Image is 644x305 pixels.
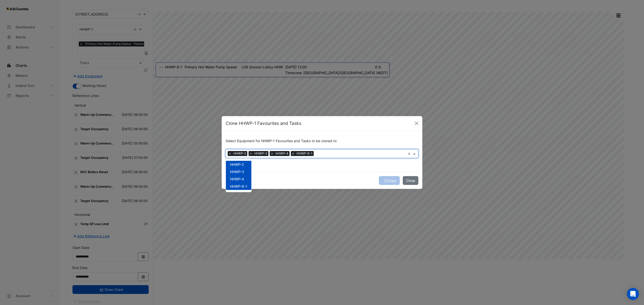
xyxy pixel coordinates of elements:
[295,151,314,156] span: HHWP-8-1
[408,151,412,156] span: Clear
[228,151,232,156] span: ×
[403,176,418,185] button: Close
[230,170,244,174] span: HHWP-3
[230,162,244,167] span: HHWP-2
[226,120,301,127] h5: Clone HHWP-1 Favourites and Tasks
[253,151,268,156] span: HHWP-3
[413,120,420,127] button: Close
[270,151,274,156] span: ×
[230,177,244,181] span: HHWP-4
[230,184,247,188] span: HHWP-8-1
[226,158,241,164] button: Select All
[249,151,253,156] span: ×
[226,139,418,143] h6: Select Equipment for HHWP-1 Favourites and Tasks to be cloned to
[274,151,290,156] span: HHWP-4
[627,288,639,300] div: Open Intercom Messenger
[226,159,252,192] ng-dropdown-panel: Options list
[291,151,295,156] span: ×
[232,151,247,156] span: HHWP-2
